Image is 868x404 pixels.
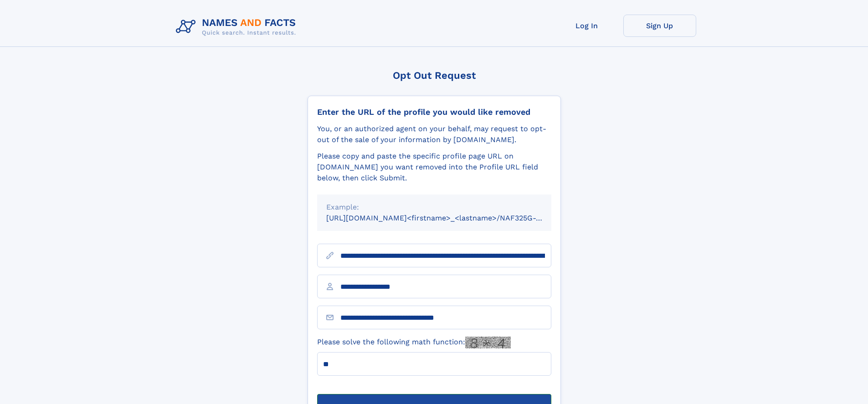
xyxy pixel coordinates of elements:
[326,202,542,213] div: Example:
[550,15,623,37] a: Log In
[172,15,303,39] img: Logo Names and Facts
[308,70,561,81] div: Opt Out Request
[326,214,569,222] small: [URL][DOMAIN_NAME]<firstname>_<lastname>/NAF325G-xxxxxxxx
[317,337,511,348] label: Please solve the following math function:
[623,15,696,37] a: Sign Up
[317,123,551,145] div: You, or an authorized agent on your behalf, may request to opt-out of the sale of your informatio...
[317,151,551,184] div: Please copy and paste the specific profile page URL on [DOMAIN_NAME] you want removed into the Pr...
[317,107,551,117] div: Enter the URL of the profile you would like removed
